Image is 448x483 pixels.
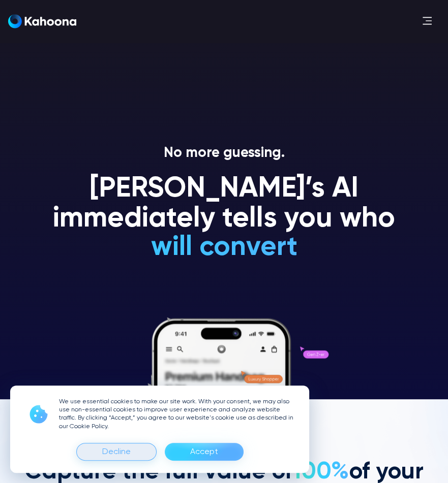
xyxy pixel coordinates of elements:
img: Kahoona logo white [8,14,76,28]
div: Decline [102,444,131,460]
div: Decline [76,443,157,461]
g: Luxury Shopper [249,377,279,381]
p: No more guessing. [22,145,426,162]
div: Accept [190,444,218,460]
h1: [PERSON_NAME]’s AI immediately tells you who [22,174,426,235]
div: Accept [165,443,244,461]
p: We use essential cookies to make our site work. With your consent, we may also use non-essential ... [59,398,297,431]
g: Gen Z-er [308,352,325,356]
h1: will convert [74,233,374,263]
div: menu [415,9,440,34]
a: home [8,14,76,29]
